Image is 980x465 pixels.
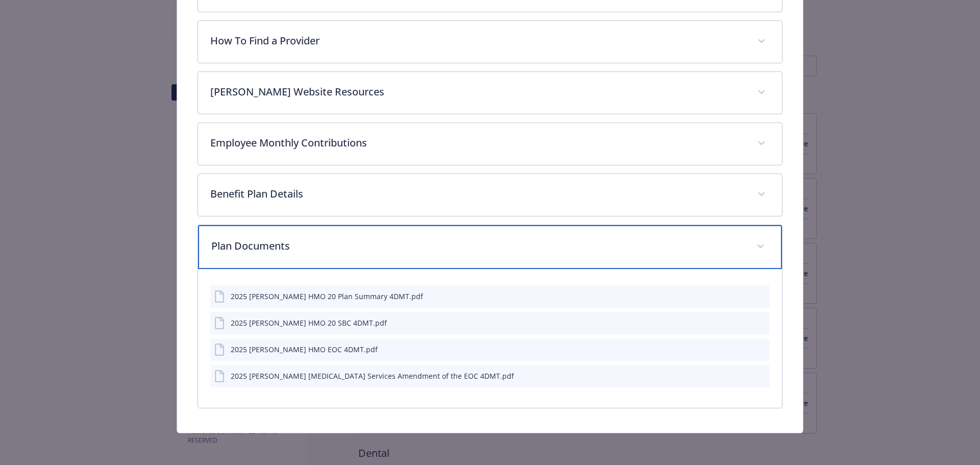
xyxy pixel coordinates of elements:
[740,291,748,302] button: download file
[740,317,748,328] button: download file
[756,371,766,381] button: preview file
[231,317,387,328] div: 2025 [PERSON_NAME] HMO 20 SBC 4DMT.pdf
[198,21,782,63] div: How To Find a Provider
[210,186,746,202] p: Benefit Plan Details
[198,123,782,165] div: Employee Monthly Contributions
[756,344,766,355] button: preview file
[198,225,782,269] div: Plan Documents
[211,238,745,254] p: Plan Documents
[198,72,782,114] div: [PERSON_NAME] Website Resources
[198,174,782,216] div: Benefit Plan Details
[198,269,782,408] div: Plan Documents
[231,371,514,381] div: 2025 [PERSON_NAME] [MEDICAL_DATA] Services Amendment of the EOC 4DMT.pdf
[740,371,748,381] button: download file
[231,291,423,302] div: 2025 [PERSON_NAME] HMO 20 Plan Summary 4DMT.pdf
[756,291,766,302] button: preview file
[210,33,746,48] p: How To Find a Provider
[231,344,378,355] div: 2025 [PERSON_NAME] HMO EOC 4DMT.pdf
[756,317,766,328] button: preview file
[740,344,748,355] button: download file
[210,135,746,151] p: Employee Monthly Contributions
[210,84,746,100] p: [PERSON_NAME] Website Resources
